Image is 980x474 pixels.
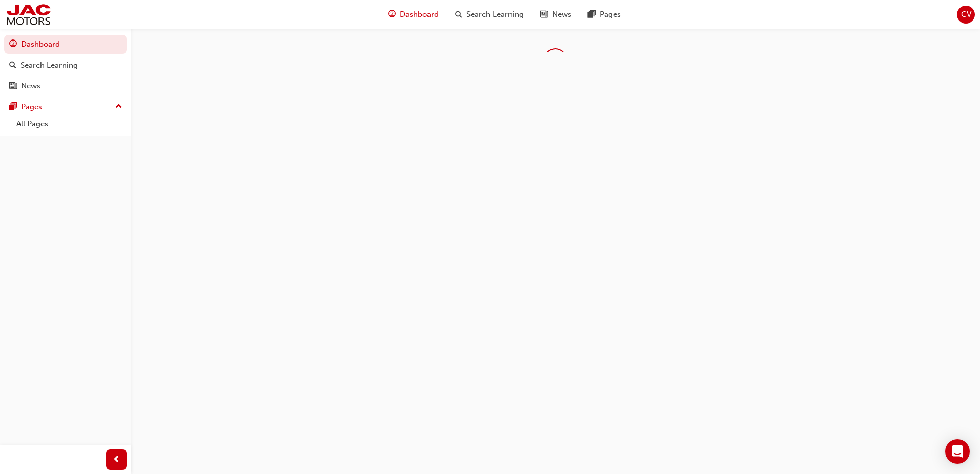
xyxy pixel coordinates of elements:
span: Dashboard [400,9,439,21]
span: guage-icon [9,40,17,49]
div: Pages [21,101,42,113]
span: search-icon [9,61,16,70]
span: news-icon [9,82,17,91]
a: News [4,76,127,95]
span: guage-icon [388,8,396,21]
a: pages-iconPages [580,4,629,25]
span: pages-icon [9,103,17,112]
span: Search Learning [466,9,524,21]
a: All Pages [12,116,127,132]
button: Pages [4,97,127,116]
span: search-icon [455,8,462,21]
span: news-icon [540,8,548,21]
img: jac-portal [5,3,52,26]
div: Search Learning [21,60,78,71]
span: prev-icon [113,453,120,466]
span: up-icon [115,100,122,113]
button: CV [957,6,975,24]
div: News [21,80,40,92]
span: CV [961,9,971,21]
a: Search Learning [4,56,127,75]
span: News [552,9,571,21]
button: DashboardSearch LearningNews [4,33,127,97]
a: search-iconSearch Learning [447,4,532,25]
a: Dashboard [4,35,127,54]
a: news-iconNews [532,4,580,25]
div: Open Intercom Messenger [945,439,970,464]
span: Pages [600,9,621,21]
a: guage-iconDashboard [380,4,447,25]
span: pages-icon [588,8,596,21]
